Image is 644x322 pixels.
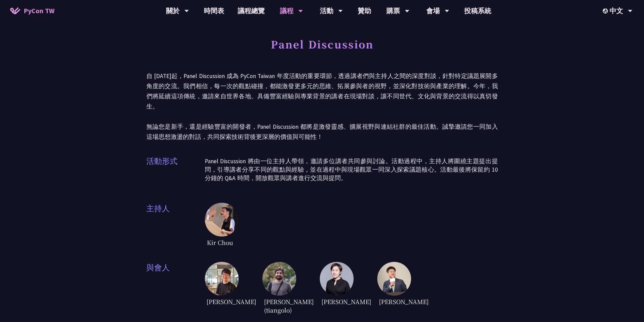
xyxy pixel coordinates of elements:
[320,262,354,296] img: TicaLin.61491bf.png
[205,203,239,237] img: Kir Chou
[205,237,235,248] span: Kir Chou
[24,6,54,16] span: PyCon TW
[262,262,296,296] img: Sebasti%C3%A1nRam%C3%ADrez.1365658.jpeg
[271,34,374,54] h1: Panel Discussion
[205,262,239,296] img: DongheeNa.093fe47.jpeg
[320,296,350,307] span: [PERSON_NAME]
[3,2,61,19] a: PyCon TW
[146,203,205,248] span: 主持人
[603,8,610,14] img: Locale Icon
[146,262,205,316] span: 與會人
[146,71,498,142] p: 自 [DATE]起，Panel Discussion 成為 PyCon Taiwan 年度活動的重要環節，透過講者們與主持人之間的深度對談，針對特定議題展開多角度的交流。我們相信，每一次的觀點碰...
[377,262,411,296] img: YCChen.e5e7a43.jpg
[10,7,20,14] img: Home icon of PyCon TW 2025
[205,157,498,182] p: Panel Discussion 將由一位主持人帶領，邀請多位講者共同參與討論。活動過程中，主持人將圍繞主題提出提問，引導講者分享不同的觀點與經驗，並在過程中與現場觀眾一同深入探索議題核心。活動...
[205,296,235,307] span: [PERSON_NAME]
[262,296,293,316] span: [PERSON_NAME] (tiangolo)
[146,155,205,189] span: 活動形式
[377,296,408,307] span: [PERSON_NAME]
